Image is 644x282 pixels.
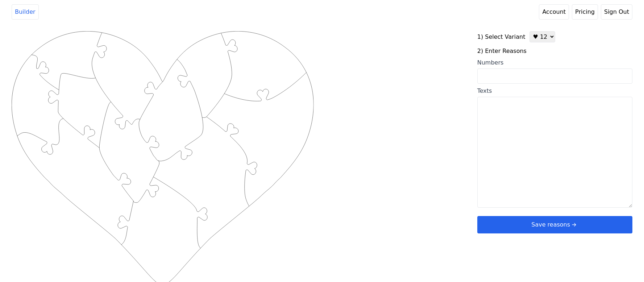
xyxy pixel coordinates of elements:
a: Builder [12,4,39,20]
a: Account [539,4,569,20]
svg: arrow right short [570,221,578,229]
button: Sign Out [601,4,632,20]
textarea: Texts [477,97,632,208]
label: 2) Enter Reasons [477,47,632,55]
input: Numbers [477,69,632,84]
label: 1) Select Variant [477,33,525,41]
button: Save reasonsarrow right short [477,216,632,233]
div: Numbers [477,58,632,67]
a: Pricing [572,4,598,20]
div: Texts [477,87,632,95]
